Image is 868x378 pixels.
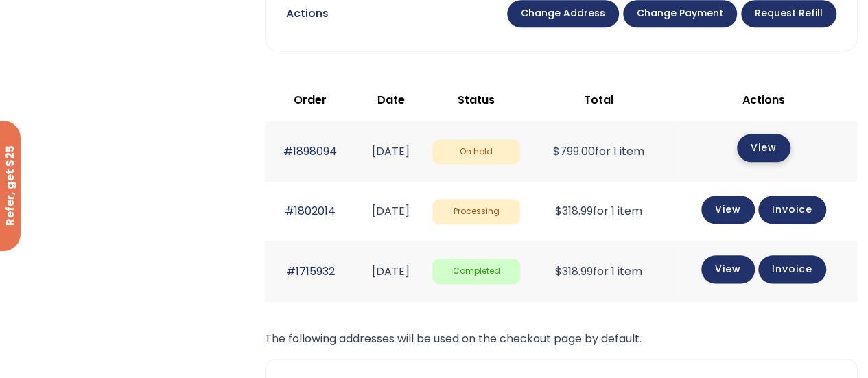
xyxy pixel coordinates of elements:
span: Status [458,92,495,108]
span: 318.99 [554,203,592,219]
td: for 1 item [527,182,670,241]
span: $ [554,263,561,279]
span: Order [294,92,327,108]
a: Invoice [758,255,826,283]
p: The following addresses will be used on the checkout page by default. [265,329,858,349]
time: [DATE] [372,143,410,159]
time: [DATE] [372,203,410,219]
span: 799.00 [552,143,594,159]
div: Actions [286,4,329,23]
span: $ [554,203,561,219]
span: Total [583,92,613,108]
a: #1898094 [283,143,337,159]
a: View [701,255,755,283]
span: Actions [742,92,785,108]
span: Completed [432,259,520,284]
a: #1802014 [285,203,336,219]
span: $ [552,143,559,159]
span: 318.99 [554,263,592,279]
span: On hold [432,139,520,165]
td: for 1 item [527,241,670,301]
td: for 1 item [527,121,670,181]
a: #1715932 [286,263,335,279]
a: View [701,196,755,224]
span: Processing [432,199,520,224]
span: Date [377,92,404,108]
a: Invoice [758,196,826,224]
a: View [737,134,790,162]
time: [DATE] [372,263,410,279]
